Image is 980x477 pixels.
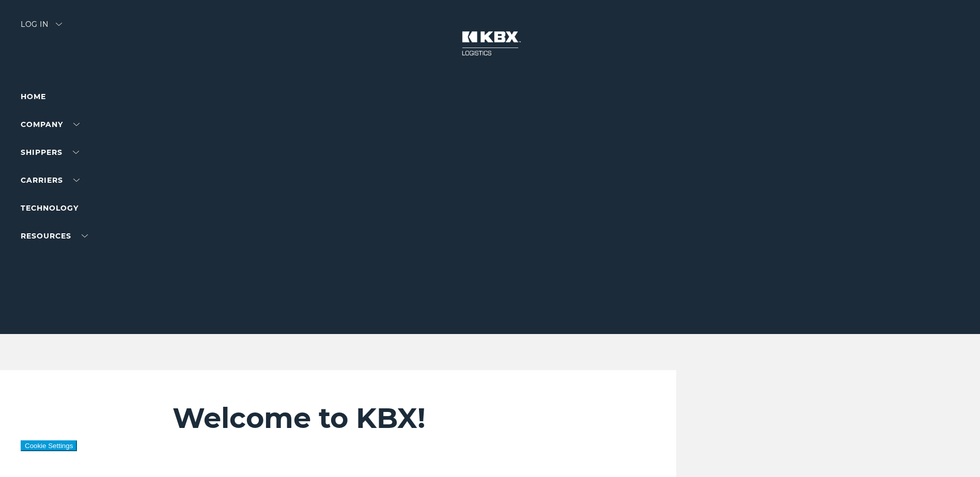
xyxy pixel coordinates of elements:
[21,231,88,241] a: RESOURCES
[21,21,62,36] div: Log in
[56,23,62,26] img: arrow
[21,120,80,129] a: Company
[21,203,79,213] a: Technology
[21,92,46,101] a: Home
[173,401,614,435] h2: Welcome to KBX!
[21,148,79,157] a: SHIPPERS
[21,176,80,185] a: Carriers
[21,440,77,451] button: Cookie Settings
[452,21,529,66] img: kbx logo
